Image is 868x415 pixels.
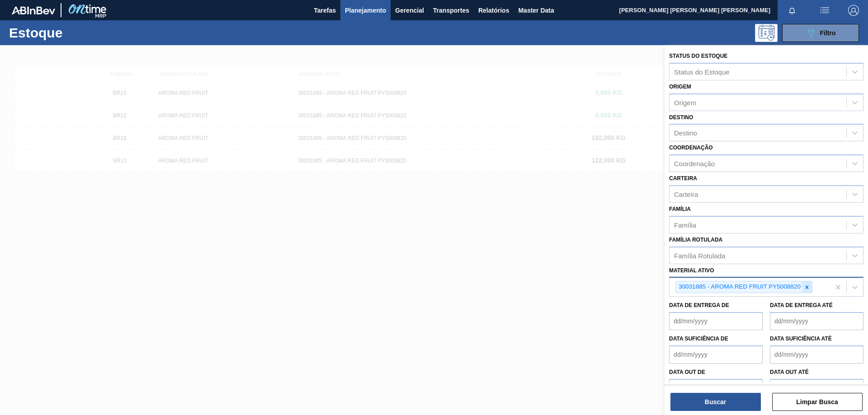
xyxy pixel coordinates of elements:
[674,98,696,106] div: Origem
[770,379,863,397] input: dd/mm/yyyy
[669,369,705,375] label: Data out de
[770,302,833,308] label: Data de Entrega até
[770,369,809,375] label: Data out até
[669,53,727,59] label: Status do Estoque
[669,145,713,151] label: Coordenação
[314,5,336,16] span: Tarefas
[669,336,728,342] label: Data suficiência de
[848,5,859,16] img: Logout
[770,336,832,342] label: Data suficiência até
[345,5,386,16] span: Planejamento
[674,129,697,137] div: Destino
[674,160,715,168] div: Coordenação
[669,84,691,90] label: Origem
[669,267,714,274] label: Material ativo
[669,312,763,330] input: dd/mm/yyyy
[674,252,725,259] div: Família Rotulada
[669,302,729,308] label: Data de Entrega de
[674,68,730,75] div: Status do Estoque
[669,175,697,182] label: Carteira
[755,24,778,42] div: Pogramando: nenhum usuário selecionado
[676,281,802,293] div: 30031885 - AROMA RED FRUIT PY5008820
[395,5,424,16] span: Gerencial
[478,5,509,16] span: Relatórios
[12,6,55,14] img: TNhmsLtSVTkK8tSr43FrP2fwEKptu5GPRR3wAAAABJRU5ErkJggg==
[9,28,144,38] h1: Estoque
[674,221,696,228] div: Família
[770,345,863,364] input: dd/mm/yyyy
[669,206,691,212] label: Família
[669,114,693,121] label: Destino
[433,5,469,16] span: Transportes
[819,5,830,16] img: userActions
[669,237,722,243] label: Família Rotulada
[518,5,554,16] span: Master Data
[782,24,859,42] button: Filtro
[820,29,836,37] span: Filtro
[770,312,863,330] input: dd/mm/yyyy
[669,379,763,397] input: dd/mm/yyyy
[778,4,807,17] button: Notificações
[674,190,698,198] div: Carteira
[669,345,763,364] input: dd/mm/yyyy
